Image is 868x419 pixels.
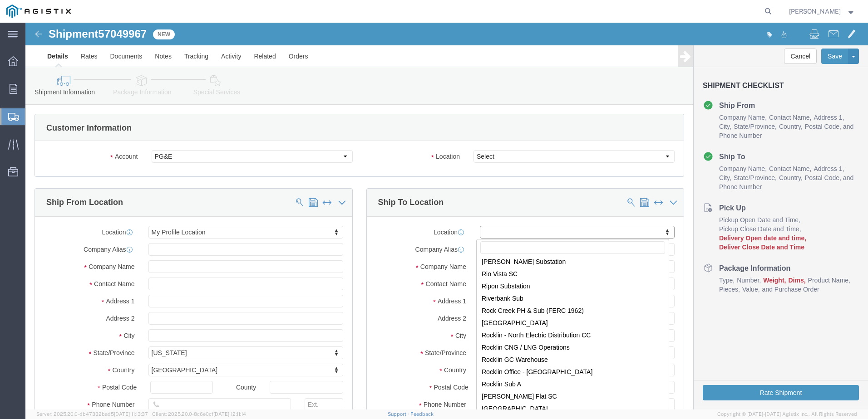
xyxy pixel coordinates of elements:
[789,6,841,16] span: Timothy Hayes
[6,5,71,18] img: logo
[114,411,148,417] span: [DATE] 11:13:37
[717,410,857,418] span: Copyright © [DATE]-[DATE] Agistix Inc., All Rights Reserved
[36,411,148,417] span: Server: 2025.20.0-db47332bad5
[388,411,410,417] a: Support
[789,6,856,17] button: [PERSON_NAME]
[25,23,868,409] iframe: FS Legacy Container
[410,411,434,417] a: Feedback
[213,411,246,417] span: [DATE] 12:11:14
[152,411,246,417] span: Client: 2025.20.0-8c6e0cf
